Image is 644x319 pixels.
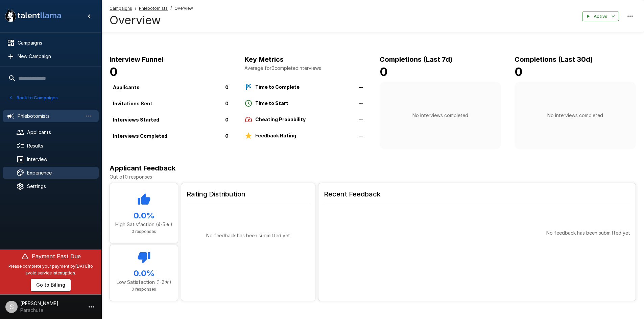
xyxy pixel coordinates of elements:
[359,100,363,106] b: --
[359,84,363,90] b: --
[582,11,619,22] button: Active
[244,55,284,63] b: Key Metrics
[110,55,163,63] b: Interview Funnel
[255,84,300,90] b: Time to Complete
[110,174,636,180] p: Out of 0 responses
[515,55,593,63] b: Completions (Last 30d)
[187,211,310,239] p: No feedback has been submitted yet
[515,65,523,79] b: 0
[412,112,468,119] p: No interviews completed
[187,189,310,200] h6: Rating Distribution
[546,211,630,277] p: No feedback has been submitted yet
[110,164,175,172] b: Applicant Feedback
[324,189,381,200] h6: Recent Feedback
[359,133,363,138] b: --
[244,65,366,72] p: Average for 0 completed interviews
[380,65,388,79] b: 0
[547,112,603,119] p: No interviews completed
[115,268,172,279] h5: 0.0 %
[110,13,193,27] h4: Overview
[255,133,296,138] b: Feedback Rating
[225,100,229,107] p: 0
[132,229,156,234] span: 0 responses
[110,65,118,79] b: 0
[132,287,156,292] span: 0 responses
[225,132,229,139] p: 0
[225,84,229,91] p: 0
[115,210,172,221] h5: 0.0 %
[255,100,288,106] b: Time to Start
[359,116,363,122] b: --
[255,116,306,122] b: Cheating Probability
[380,55,453,63] b: Completions (Last 7d)
[115,221,172,228] p: High Satisfaction (4-5★)
[225,116,229,123] p: 0
[115,279,172,286] p: Low Satisfaction (1-2★)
